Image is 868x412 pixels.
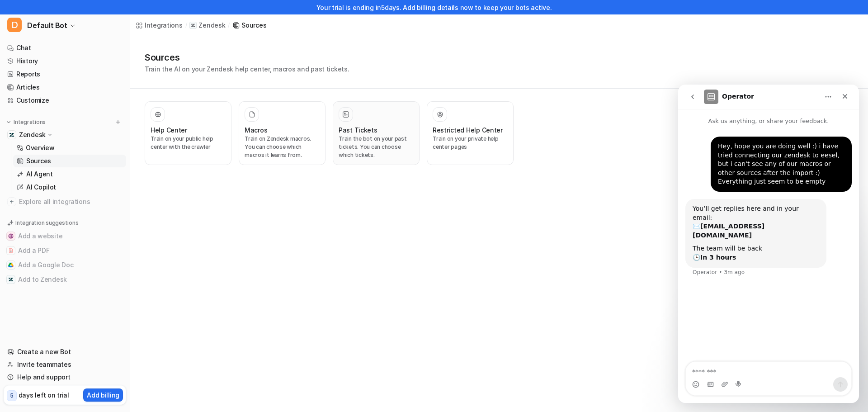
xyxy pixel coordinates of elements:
p: AI Copilot [26,183,56,192]
p: Train the AI on your Zendesk help center, macros and past tickets. [145,64,349,74]
img: Zendesk [9,132,14,137]
button: MacrosTrain on Zendesk macros. You can choose which macros it learns from. [239,101,325,165]
a: Integrations [136,20,183,30]
p: Train on your private help center pages [433,135,508,151]
button: Help CenterTrain on your public help center with the crawler [145,101,231,165]
button: Add a Google DocAdd a Google Doc [4,258,126,272]
img: Add a PDF [8,248,14,253]
a: Sources [232,20,266,30]
img: Add to Zendesk [8,277,14,282]
p: Sources [26,156,51,166]
button: Add billing [83,388,123,402]
img: Add a website [8,233,14,239]
span: Default Bot [27,19,67,32]
span: Explore all integrations [19,194,123,209]
p: Zendesk [19,130,46,139]
h3: Past Tickets [339,125,377,135]
a: Overview [13,142,126,154]
p: days left on trial [19,390,69,400]
div: Sources [241,20,266,30]
h3: Help Center [151,125,187,135]
a: AI Copilot [13,181,126,194]
a: AI Agent [13,168,126,180]
span: / [228,21,230,29]
button: Integrations [4,118,48,127]
p: AI Agent [26,170,53,179]
p: Add billing [87,390,119,400]
iframe: Intercom live chat [678,85,859,403]
p: Integration suggestions [15,219,78,227]
h3: Macros [245,125,267,135]
a: Articles [4,81,126,94]
a: Invite teammates [4,358,126,371]
a: Chat [4,42,126,54]
img: menu_add.svg [115,119,121,125]
p: Integrations [14,118,46,126]
p: 5 [10,392,14,400]
a: Help and support [4,371,126,384]
button: Add a websiteAdd a website [4,229,126,243]
button: Add a PDFAdd a PDF [4,243,126,258]
img: expand menu [5,119,12,125]
p: Train on Zendesk macros. You can choose which macros it learns from. [245,135,320,159]
img: Add a Google Doc [8,262,14,268]
span: / [185,21,187,29]
a: Explore all integrations [4,195,126,208]
a: Customize [4,94,126,107]
a: Add billing details [403,4,458,11]
a: Create a new Bot [4,346,126,358]
h1: Sources [145,51,349,64]
a: Zendesk [189,21,225,30]
h3: Restricted Help Center [433,125,503,135]
button: Add to ZendeskAdd to Zendesk [4,272,126,287]
span: D [7,18,22,32]
button: Past TicketsTrain the bot on your past tickets. You can choose which tickets. [333,101,420,165]
a: Sources [13,155,126,167]
img: explore all integrations [7,197,16,206]
p: Overview [26,143,55,152]
button: Restricted Help CenterTrain on your private help center pages [427,101,514,165]
p: Zendesk [198,21,225,30]
a: Reports [4,68,126,81]
p: Train on your public help center with the crawler [151,135,226,151]
a: History [4,55,126,67]
p: Train the bot on your past tickets. You can choose which tickets. [339,135,414,159]
div: Integrations [145,20,183,30]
